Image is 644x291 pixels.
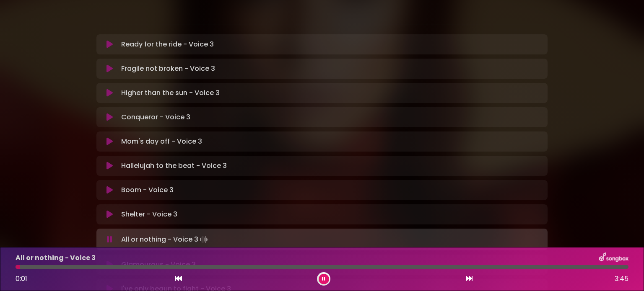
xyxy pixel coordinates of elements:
p: Ready for the ride - Voice 3 [121,39,214,49]
img: songbox-logo-white.png [599,252,628,263]
p: Fragile not broken - Voice 3 [121,64,215,74]
p: All or nothing - Voice 3 [16,253,96,263]
p: Conqueror - Voice 3 [121,112,190,122]
span: 3:45 [615,274,628,284]
p: Mom's day off - Voice 3 [121,136,202,147]
span: 0:01 [16,274,27,283]
p: Higher than the sun - Voice 3 [121,88,220,98]
p: All or nothing - Voice 3 [121,234,210,245]
p: Shelter - Voice 3 [121,209,177,219]
p: Hallelujah to the beat - Voice 3 [121,161,227,171]
p: Boom - Voice 3 [121,185,174,195]
img: waveform4.gif [198,234,210,245]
